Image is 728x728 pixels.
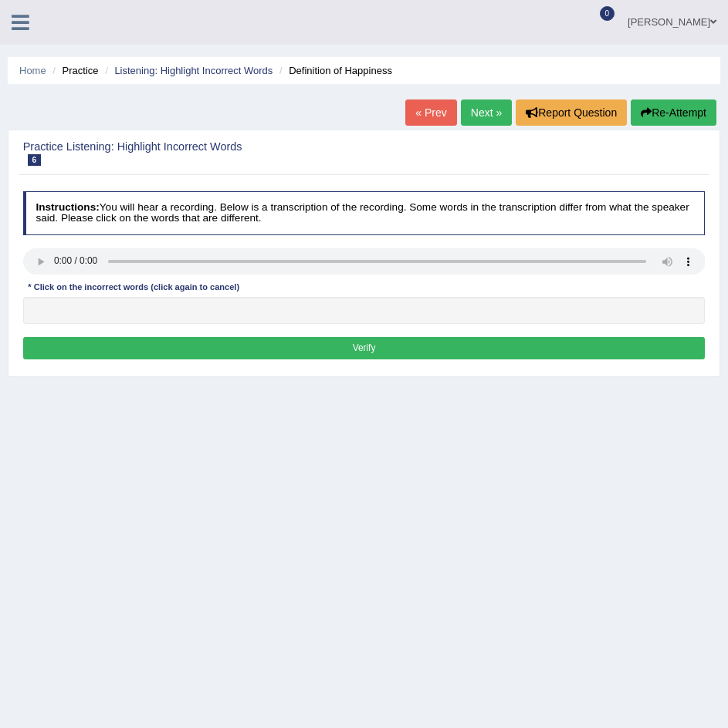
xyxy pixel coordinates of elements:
[631,99,716,126] button: Re-Attempt
[23,191,706,235] h4: You will hear a recording. Below is a transcription of the recording. Some words in the transcrip...
[23,141,446,167] h2: Practice Listening: Highlight Incorrect Words
[19,65,46,76] a: Home
[276,63,392,78] li: Definition of Happiness
[516,99,627,126] button: Report Question
[405,99,456,126] a: « Prev
[23,281,245,295] div: * Click on the incorrect words (click again to cancel)
[114,65,273,76] a: Listening: Highlight Incorrect Words
[461,99,512,126] a: Next »
[49,63,98,78] li: Practice
[36,201,99,213] b: Instructions:
[28,154,42,166] span: 6
[23,337,706,359] button: Verify
[600,6,615,21] span: 0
